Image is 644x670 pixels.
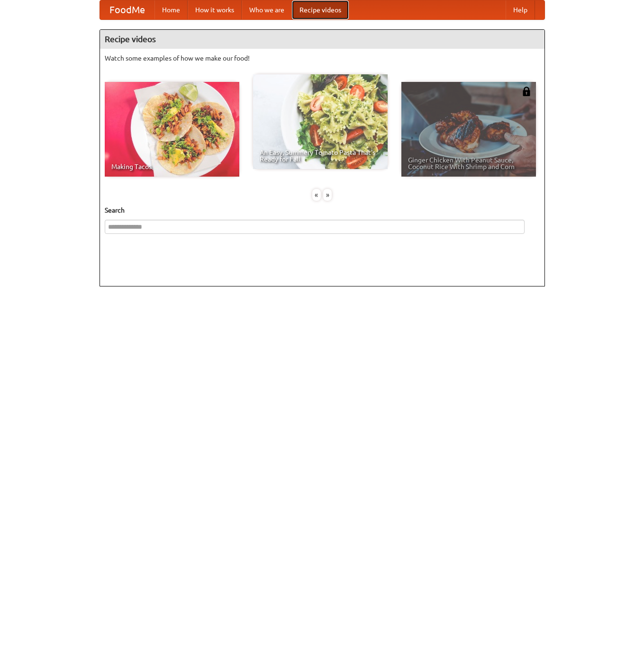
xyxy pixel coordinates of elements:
a: Making Tacos [105,82,239,177]
div: » [323,189,332,201]
p: Watch some examples of how we make our food! [105,54,540,63]
span: An Easy, Summery Tomato Pasta That's Ready for Fall [260,149,381,162]
img: 483408.png [522,87,531,96]
div: « [312,189,321,201]
a: FoodMe [100,0,154,19]
a: Help [506,0,535,19]
a: How it works [188,0,242,19]
h5: Search [105,205,540,215]
h4: Recipe videos [100,30,544,49]
span: Making Tacos [111,163,233,170]
a: Recipe videos [292,0,349,19]
a: Who we are [242,0,292,19]
a: Home [154,0,188,19]
a: An Easy, Summery Tomato Pasta That's Ready for Fall [253,74,388,169]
